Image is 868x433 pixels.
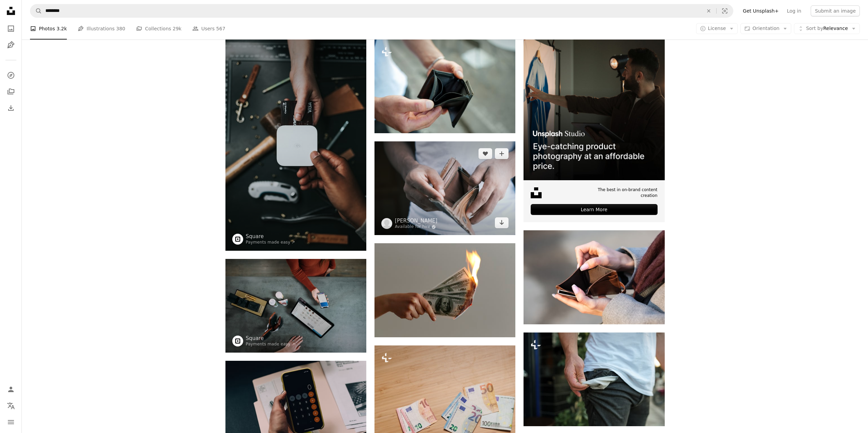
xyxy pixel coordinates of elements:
a: Log in [783,5,805,16]
button: Sort byRelevance [794,23,860,34]
span: Orientation [752,26,779,31]
img: Go to Towfiqu barbhuiya's profile [381,218,392,229]
a: Payments made easy ↗ [246,240,295,245]
a: Square [246,233,295,240]
a: Collections [4,85,18,98]
a: person holding black android smartphone [524,274,664,280]
span: 567 [216,25,225,32]
span: Sort by [806,26,823,31]
a: a close up of a person opening a pocket [524,376,664,382]
a: Explore [4,68,18,82]
a: Download History [4,101,18,115]
img: file-1631678316303-ed18b8b5cb9cimage [531,187,542,198]
button: Language [4,399,18,413]
img: a close up of a person opening a pocket [524,333,664,426]
button: Search Unsplash [30,4,42,17]
a: Log in / Sign up [4,383,18,396]
a: person holding brown leather bifold wallet [374,185,515,191]
a: Home — Unsplash [4,4,18,19]
a: Available for hire [395,224,438,230]
img: person holding smartphone beside tablet computer [225,259,366,353]
img: file-1715714098234-25b8b4e9d8faimage [524,40,664,180]
form: Find visuals sitewide [30,4,733,18]
img: person holding black android smartphone [524,230,664,324]
div: Learn More [531,204,657,215]
img: Go to Square's profile [232,234,243,245]
a: Download [495,217,509,228]
a: a person holding a wallet in their hand [374,83,515,89]
a: Photos [4,22,18,35]
a: burned 100 US dollar banknotes [374,287,515,293]
a: The best in on-brand content creationLearn More [524,40,664,222]
img: Go to Square's profile [232,336,243,346]
a: Collections 29k [136,18,181,40]
button: Visual search [717,4,733,17]
span: Relevance [806,25,848,32]
a: [PERSON_NAME] [395,217,438,224]
img: a person holding a wallet in their hand [374,40,515,133]
a: Illustrations 380 [78,18,125,40]
a: Get Unsplash+ [739,5,783,16]
a: person holding Visa card and white device [225,142,366,148]
img: person holding brown leather bifold wallet [374,141,515,235]
a: person holding smartphone beside tablet computer [225,303,366,309]
span: 29k [173,25,181,32]
a: Users 567 [192,18,225,40]
span: 380 [116,25,126,32]
span: The best in on-brand content creation [580,187,657,199]
button: Like [479,148,492,159]
button: License [696,23,738,34]
a: Square [246,335,295,342]
img: person holding Visa card and white device [225,40,366,251]
a: Illustrations [4,38,18,52]
button: Add to Collection [495,148,509,159]
span: License [708,26,726,31]
button: Submit an image [811,5,860,16]
button: Orientation [740,23,791,34]
button: Clear [701,4,716,17]
button: Menu [4,415,18,429]
a: Payments made easy ↗ [246,342,295,346]
a: black Android smartphone [225,404,366,411]
img: burned 100 US dollar banknotes [374,243,515,337]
